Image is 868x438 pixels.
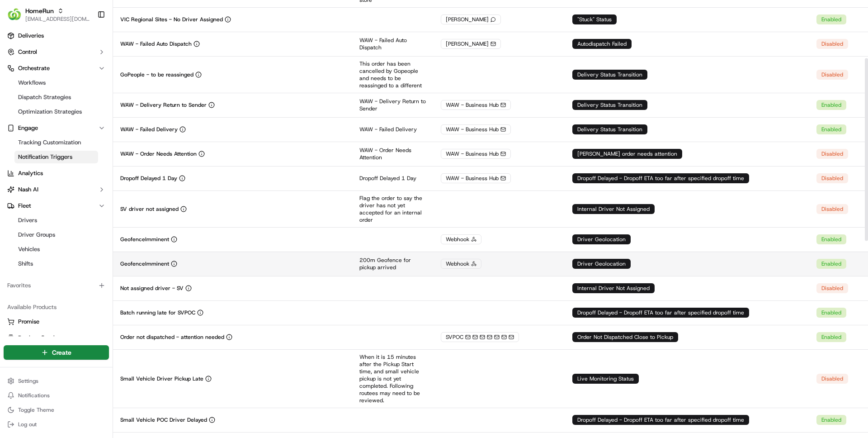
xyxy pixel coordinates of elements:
[572,100,647,110] div: Delivery Status Transition
[572,374,639,384] div: Live Monitoring Status
[14,105,98,118] a: Optimization Strategies
[7,318,105,326] a: Promise
[572,149,682,159] div: [PERSON_NAME] order needs attention
[359,257,426,271] p: 200m Geofence for pickup arrived
[14,229,98,241] a: Driver Groups
[75,140,78,148] span: •
[18,392,50,399] span: Notifications
[76,203,84,210] div: 💻
[18,48,37,56] span: Control
[18,169,43,177] span: Analytics
[120,40,192,48] p: WAW - Failed Auto Dispatch
[572,39,632,49] div: Autodispatch Failed
[52,348,71,357] span: Create
[816,374,848,384] div: Disabled
[816,173,848,183] div: Disabled
[816,259,846,269] div: Enabled
[4,418,109,431] button: Log out
[120,150,197,157] p: WAW - Order Needs Attention
[441,39,501,49] div: [PERSON_NAME]
[4,121,109,135] button: Engage
[14,151,98,163] a: Notification Triggers
[5,199,73,215] a: 📗Knowledge Base
[73,199,149,215] a: 💻API Documentation
[816,14,846,24] div: Enabled
[9,36,165,51] p: Welcome 👋
[4,166,109,181] a: Analytics
[572,70,647,80] div: Delivery Status Transition
[9,86,25,103] img: 1736555255976-a54dd68f-1ca7-489b-9aae-adbdc363a1c4
[85,202,145,211] span: API Documentation
[816,332,846,342] div: Enabled
[75,165,78,172] span: •
[18,260,33,268] span: Shifts
[572,308,749,318] div: Dropoff Delayed - Dropoff ETA too far after specified dropoff time
[120,260,169,267] p: GeofenceImminent
[41,86,148,95] div: Start new chat
[120,375,203,382] p: Small Vehicle Driver Pickup Late
[816,100,846,110] div: Enabled
[4,4,94,25] button: HomeRunHomeRun[EMAIL_ADDRESS][DOMAIN_NAME]
[120,175,177,182] p: Dropoff Delayed 1 Day
[816,70,848,80] div: Disabled
[441,100,511,110] div: WAW - Business Hub
[80,140,99,148] span: [DATE]
[14,136,98,149] a: Tracking Customization
[4,278,109,293] div: Favorites
[14,91,98,104] a: Dispatch Strategies
[441,332,519,342] div: SVPOC
[816,124,846,134] div: Enabled
[4,61,109,76] button: Orchestrate
[9,118,61,125] div: Past conversations
[816,234,846,244] div: Enabled
[41,95,124,103] div: We're available if you need us!
[120,285,184,292] p: Not assigned driver - SV
[441,124,511,134] div: WAW - Business Hub
[19,86,35,103] img: 4281594248423_2fcf9dad9f2a874258b8_72.png
[572,415,749,425] div: Dropoff Delayed - Dropoff ETA too far after specified dropoff time
[18,93,71,101] span: Dispatch Strategies
[18,202,69,211] span: Knowledge Base
[4,389,109,402] button: Notifications
[4,29,109,43] a: Deliveries
[18,186,38,194] span: Nash AI
[64,224,109,231] a: Powered byPylon
[816,204,848,214] div: Disabled
[4,404,109,416] button: Toggle Theme
[154,89,165,100] button: Start new chat
[4,375,109,387] button: Settings
[4,331,109,345] button: Product Catalog
[120,333,224,341] p: Order not dispatched - attention needed
[572,204,655,214] div: Internal Driver Not Assigned
[359,353,426,404] p: When it is 15 minutes after the Pickup Start time, and small vehicle pickup is not yet completed....
[28,165,73,172] span: [PERSON_NAME]
[816,415,846,425] div: Enabled
[140,116,165,127] button: See all
[120,309,195,316] p: Batch running late for SVPOC
[572,234,631,244] div: Driver Geolocation
[18,124,38,132] span: Engage
[18,231,55,239] span: Driver Groups
[25,15,90,23] button: [EMAIL_ADDRESS][DOMAIN_NAME]
[18,141,25,148] img: 1736555255976-a54dd68f-1ca7-489b-9aae-adbdc363a1c4
[18,32,44,40] span: Deliveries
[14,214,98,227] a: Drivers
[120,126,178,133] p: WAW - Failed Delivery
[441,173,511,183] div: WAW - Business Hub
[18,64,50,72] span: Orchestrate
[18,108,82,116] span: Optimization Strategies
[816,283,848,293] div: Disabled
[25,6,54,15] button: HomeRun
[24,58,163,68] input: Got a question? Start typing here...
[9,9,27,27] img: Nash
[572,173,749,183] div: Dropoff Delayed - Dropoff ETA too far after specified dropoff time
[9,156,24,171] img: Abhishek Arora
[18,202,31,210] span: Fleet
[18,406,54,414] span: Toggle Theme
[90,224,109,231] span: Pylon
[572,283,655,293] div: Internal Driver Not Assigned
[4,199,109,213] button: Fleet
[572,259,631,269] div: Driver Geolocation
[359,126,426,133] p: WAW - Failed Delivery
[14,257,98,270] a: Shifts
